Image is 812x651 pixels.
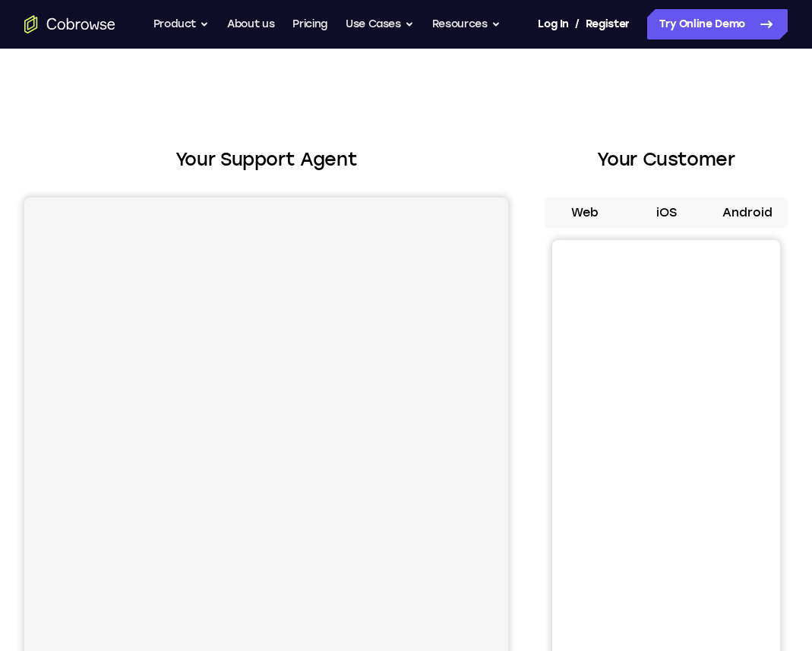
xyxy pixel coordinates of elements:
[545,198,626,228] button: Web
[227,9,274,40] a: About us
[24,15,115,33] a: Go to the home page
[647,9,788,40] a: Try Online Demo
[24,146,508,173] h2: Your Support Agent
[575,15,580,33] span: /
[292,9,327,40] a: Pricing
[545,146,788,173] h2: Your Customer
[586,9,630,40] a: Register
[706,198,788,228] button: Android
[626,198,707,228] button: iOS
[346,9,414,40] button: Use Cases
[432,9,501,40] button: Resources
[153,9,210,40] button: Product
[538,9,568,40] a: Log In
